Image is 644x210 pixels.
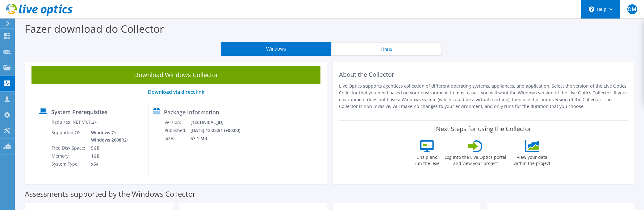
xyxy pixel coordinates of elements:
[444,152,507,167] label: Log into the Live Optics portal and view your project
[221,42,331,56] button: Windows
[51,152,86,160] td: Memory:
[51,144,86,152] td: Free Disk Space:
[52,119,97,125] label: Requires .NET V4.7.2+
[339,83,628,110] p: Live Optics supports agentless collection of different operating systems, appliances, and applica...
[25,22,164,36] label: Fazer download do Collector
[86,129,130,144] td: Windows 7+ Windows 2008R2+
[190,134,248,142] td: 57.1 MB
[25,191,196,197] label: Assessments supported by the Windows Collector
[510,152,554,167] label: View your data within the project
[589,6,594,12] svg: \n
[164,134,190,142] td: Size:
[436,125,531,133] label: Next Steps for using the Collector
[331,42,441,56] button: Linux
[413,152,441,167] label: Unzip and run the .exe
[164,118,190,126] td: Version:
[627,4,637,14] span: DM
[190,118,248,126] td: [TECHNICAL_ID]
[148,89,204,95] a: Download via direct link
[86,152,130,160] td: 1GB
[164,109,219,115] label: Package Information
[31,66,320,84] a: Download Windows Collector
[86,144,130,152] td: 5GB
[86,160,130,168] td: x64
[164,126,190,134] td: Published:
[339,71,628,78] h2: About the Collector
[51,129,86,144] td: Supported OS:
[190,126,248,134] td: [DATE] 13:23:51 (+00:00)
[51,160,86,168] td: System Type:
[51,109,107,115] label: System Prerequisites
